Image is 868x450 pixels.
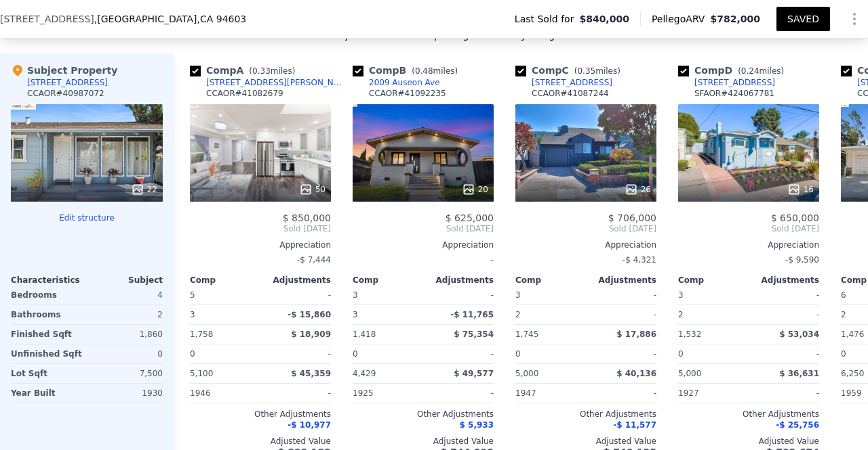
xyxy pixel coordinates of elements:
[11,212,163,223] button: Edit structure
[131,183,157,196] div: 22
[27,88,104,99] div: CCAOR # 40987072
[771,212,819,223] span: $ 650,000
[190,64,300,77] div: Comp A
[87,275,163,286] div: Subject
[515,275,586,286] div: Comp
[353,250,494,269] div: -
[252,66,271,76] span: 0.33
[260,275,331,286] div: Adjustments
[11,64,117,77] div: Subject Property
[353,436,494,447] div: Adjusted Value
[283,212,331,223] span: $ 850,000
[353,77,440,88] a: 2009 Auseon Ave
[353,384,420,403] div: 1925
[288,420,331,430] span: -$ 10,977
[243,66,300,76] span: ( miles)
[297,255,331,265] span: -$ 7,444
[90,364,163,383] div: 7,500
[11,384,84,403] div: Year Built
[732,66,789,76] span: ( miles)
[613,420,656,430] span: -$ 11,577
[532,77,612,88] div: [STREET_ADDRESS]
[779,369,819,378] span: $ 36,631
[291,330,331,339] span: $ 18,909
[426,384,494,403] div: -
[299,183,325,196] div: 50
[616,330,656,339] span: $ 17,886
[426,286,494,305] div: -
[190,330,213,339] span: 1,758
[841,349,846,359] span: 0
[751,344,819,363] div: -
[450,310,494,319] span: -$ 11,765
[515,369,538,378] span: 5,000
[841,290,846,300] span: 6
[532,88,609,99] div: CCAOR # 41087244
[190,384,258,403] div: 1946
[426,344,494,363] div: -
[678,305,746,324] div: 2
[11,344,84,363] div: Unfinished Sqft
[353,369,376,378] span: 4,429
[190,369,213,378] span: 5,100
[454,330,494,339] span: $ 75,354
[751,286,819,305] div: -
[616,369,656,378] span: $ 40,136
[90,325,163,344] div: 1,860
[11,275,87,286] div: Characteristics
[515,305,583,324] div: 2
[263,286,331,305] div: -
[515,349,521,359] span: 0
[515,384,583,403] div: 1947
[579,12,629,26] span: $840,000
[353,349,358,359] span: 0
[263,384,331,403] div: -
[515,12,580,26] span: Last Sold for
[446,212,494,223] span: $ 625,000
[841,330,864,339] span: 1,476
[589,344,656,363] div: -
[11,364,84,383] div: Lot Sqft
[589,286,656,305] div: -
[589,384,656,403] div: -
[190,436,331,447] div: Adjusted Value
[652,12,711,26] span: Pellego ARV
[288,310,331,319] span: -$ 15,860
[206,88,283,99] div: CCAOR # 41082679
[190,290,195,300] span: 5
[454,369,494,378] span: $ 49,577
[569,66,626,76] span: ( miles)
[11,305,84,324] div: Bathrooms
[586,275,656,286] div: Adjustments
[515,240,656,250] div: Appreciation
[694,77,775,88] div: [STREET_ADDRESS]
[678,369,701,378] span: 5,000
[678,349,684,359] span: 0
[515,436,656,447] div: Adjusted Value
[776,420,819,430] span: -$ 25,756
[751,305,819,324] div: -
[353,64,463,77] div: Comp B
[678,240,819,250] div: Appreciation
[423,275,494,286] div: Adjustments
[515,290,521,300] span: 3
[515,330,538,339] span: 1,745
[515,223,656,234] span: Sold [DATE]
[462,183,488,196] div: 20
[353,275,423,286] div: Comp
[415,66,433,76] span: 0.48
[27,77,108,88] div: [STREET_ADDRESS]
[841,5,868,32] button: Show Options
[678,77,775,88] a: [STREET_ADDRESS]
[353,223,494,234] span: Sold [DATE]
[678,409,819,420] div: Other Adjustments
[589,305,656,324] div: -
[515,409,656,420] div: Other Adjustments
[779,330,819,339] span: $ 53,034
[353,290,358,300] span: 3
[190,77,347,88] a: [STREET_ADDRESS][PERSON_NAME]
[515,77,612,88] a: [STREET_ADDRESS]
[460,420,494,430] span: $ 5,933
[190,305,258,324] div: 3
[353,305,420,324] div: 3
